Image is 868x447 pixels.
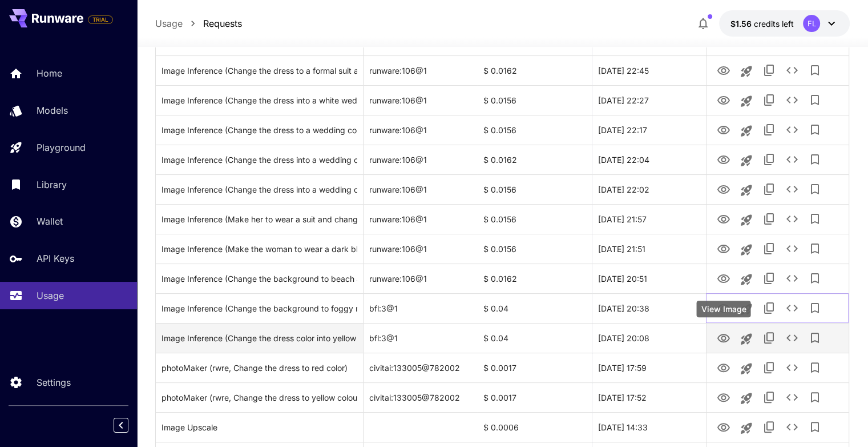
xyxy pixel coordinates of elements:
[155,17,183,30] a: Usage
[162,56,357,85] div: Click to copy prompt
[712,296,735,320] button: View Image
[712,177,735,201] button: View Image
[735,298,758,321] button: Launch in playground
[162,353,357,382] div: Click to copy prompt
[37,214,63,228] p: Wallet
[37,141,86,154] p: Playground
[162,86,357,115] div: Click to copy prompt
[735,90,758,113] button: Launch in playground
[162,264,357,293] div: Click to copy prompt
[804,326,826,349] button: Add to library
[478,234,592,264] div: $ 0.0156
[203,17,242,30] a: Requests
[122,415,137,436] div: Collapse sidebar
[781,356,804,379] button: See details
[712,88,735,111] button: View Image
[37,103,68,117] p: Models
[88,13,113,26] span: Add your payment card to enable full platform functionality.
[162,205,357,234] div: Click to copy prompt
[730,19,754,29] span: $1.56
[804,356,826,379] button: Add to library
[712,58,735,82] button: View Image
[803,15,820,32] div: FL
[758,356,781,379] button: Copy TaskUUID
[364,234,478,264] div: runware:106@1
[758,267,781,290] button: Copy TaskUUID
[478,55,592,85] div: $ 0.0162
[811,392,868,447] iframe: Chat Widget
[781,326,804,349] button: See details
[804,118,826,141] button: Add to library
[592,204,706,234] div: 24 Aug, 2025 21:57
[804,59,826,82] button: Add to library
[758,416,781,438] button: Copy TaskUUID
[592,234,706,264] div: 24 Aug, 2025 21:51
[478,85,592,115] div: $ 0.0156
[730,18,794,30] div: $1.56362
[712,237,735,260] button: View Image
[162,383,357,412] div: Click to copy prompt
[478,323,592,353] div: $ 0.04
[781,148,804,171] button: See details
[719,10,850,37] button: $1.56362FL
[712,118,735,141] button: View Image
[781,178,804,201] button: See details
[781,237,804,260] button: See details
[735,149,758,172] button: Launch in playground
[735,119,758,142] button: Launch in playground
[804,297,826,320] button: Add to library
[162,145,357,174] div: Click to copy prompt
[162,234,357,264] div: Click to copy prompt
[781,386,804,409] button: See details
[162,324,357,353] div: Click to copy prompt
[88,15,112,24] span: TRIAL
[712,266,735,290] button: View Image
[364,145,478,174] div: runware:106@1
[696,301,750,317] div: View Image
[364,55,478,85] div: runware:106@1
[754,19,794,29] span: credits left
[114,418,128,433] button: Collapse sidebar
[478,382,592,412] div: $ 0.0017
[758,207,781,230] button: Copy TaskUUID
[364,115,478,145] div: runware:106@1
[478,264,592,293] div: $ 0.0162
[712,415,735,438] button: View Image
[712,147,735,171] button: View Image
[735,268,758,291] button: Launch in playground
[364,293,478,323] div: bfl:3@1
[804,416,826,438] button: Add to library
[162,294,357,323] div: Click to copy prompt
[162,413,357,442] div: Click to copy prompt
[735,357,758,380] button: Launch in playground
[781,89,804,111] button: See details
[592,174,706,204] div: 24 Aug, 2025 22:02
[735,209,758,232] button: Launch in playground
[758,178,781,201] button: Copy TaskUUID
[758,237,781,260] button: Copy TaskUUID
[804,237,826,260] button: Add to library
[781,207,804,230] button: See details
[478,412,592,442] div: $ 0.0006
[804,386,826,409] button: Add to library
[712,326,735,349] button: View Image
[735,238,758,261] button: Launch in playground
[804,178,826,201] button: Add to library
[712,207,735,230] button: View Image
[781,416,804,438] button: See details
[37,376,71,389] p: Settings
[478,115,592,145] div: $ 0.0156
[758,386,781,409] button: Copy TaskUUID
[478,293,592,323] div: $ 0.04
[364,204,478,234] div: runware:106@1
[37,252,74,265] p: API Keys
[592,293,706,323] div: 24 Aug, 2025 20:38
[478,145,592,174] div: $ 0.0162
[592,323,706,353] div: 24 Aug, 2025 20:08
[155,17,242,30] nav: breadcrumb
[592,55,706,85] div: 24 Aug, 2025 22:45
[758,148,781,171] button: Copy TaskUUID
[781,59,804,82] button: See details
